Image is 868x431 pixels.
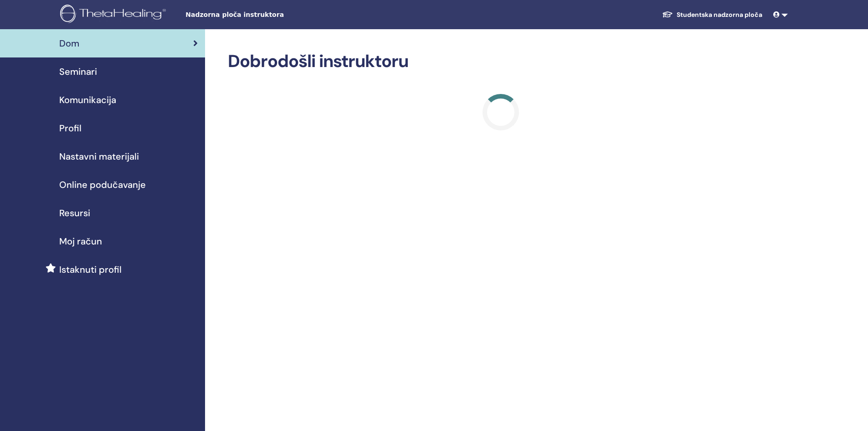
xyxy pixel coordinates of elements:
[59,263,122,276] span: Istaknuti profil
[228,51,774,72] h2: Dobrodošli instruktoru
[59,178,146,192] span: Online podučavanje
[59,234,102,248] span: Moj račun
[59,206,90,220] span: Resursi
[59,150,139,163] span: Nastavni materijali
[59,65,97,78] span: Seminari
[662,10,673,18] img: graduation-cap-white.svg
[60,5,169,25] img: logo.png
[59,121,82,135] span: Profil
[185,10,322,20] span: Nadzorna ploča instruktora
[59,93,116,107] span: Komunikacija
[59,36,79,50] span: Dom
[655,6,770,23] a: Studentska nadzorna ploča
